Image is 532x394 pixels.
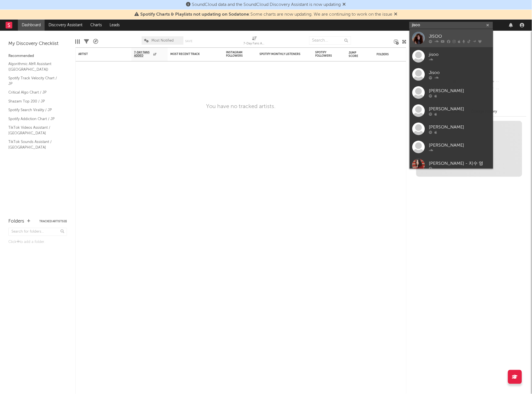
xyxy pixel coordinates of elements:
[489,78,526,85] div: --
[243,34,266,50] div: 7-Day Fans Added (7-Day Fans Added)
[394,12,398,17] span: Dismiss
[206,103,276,110] div: You have no tracked artists.
[192,3,341,7] span: SoundCloud data and the SoundCloud Discovery Assistant is now updating
[8,75,61,87] a: Spotify Track Velocity Chart / JP
[8,89,61,95] a: Critical Algo Chart / JP
[429,70,490,76] div: Jisoo
[45,20,86,31] a: Discovery Assistant
[315,51,335,58] div: Spotify Followers
[410,83,493,102] a: [PERSON_NAME]
[410,138,493,156] a: [PERSON_NAME]
[8,239,67,245] div: Click to add a folder.
[8,139,61,150] a: TikTok Sounds Assistant / [GEOGRAPHIC_DATA]
[152,39,174,42] span: Most Notified
[349,51,363,58] div: Jump Score
[410,102,493,120] a: [PERSON_NAME]
[409,22,493,29] input: Search for artists
[86,20,106,31] a: Charts
[8,98,61,104] a: Shazam Top 200 / JP
[8,218,24,225] div: Folders
[243,40,266,47] div: 7-Day Fans Added (7-Day Fans Added)
[410,29,493,47] a: JISOO
[429,33,490,40] div: JISOO
[78,52,120,56] div: Artist
[489,85,526,93] div: --
[39,220,67,223] button: Tracked Artists(0)
[226,51,246,58] div: Instagram Followers
[429,88,490,94] div: [PERSON_NAME]
[8,116,61,122] a: Spotify Addiction Chart / JP
[410,47,493,65] a: jisoo
[8,40,67,47] div: My Discovery Checklist
[134,51,152,58] span: 7-Day Fans Added
[8,53,67,59] div: Recommended
[410,156,493,174] a: [PERSON_NAME] - 지수 영
[106,20,124,31] a: Leads
[8,107,61,113] a: Spotify Search Virality / JP
[429,124,490,131] div: [PERSON_NAME]
[410,65,493,83] a: Jisoo
[75,34,80,50] div: Edit Columns
[429,160,490,167] div: [PERSON_NAME] - 지수 영
[343,3,346,7] span: Dismiss
[410,120,493,138] a: [PERSON_NAME]
[140,12,249,17] span: Spotify Charts & Playlists not updating on Sodatone
[8,125,61,136] a: TikTok Videos Assistant / [GEOGRAPHIC_DATA]
[429,51,490,58] div: jisoo
[309,36,351,45] input: Search...
[8,228,67,236] input: Search for folders...
[429,106,490,113] div: [PERSON_NAME]
[429,142,490,149] div: [PERSON_NAME]
[18,20,45,31] a: Dashboard
[93,34,98,50] div: A&R Pipeline
[260,52,301,56] div: Spotify Monthly Listeners
[170,52,212,56] div: Most Recent Track
[185,40,193,43] button: Save
[84,34,89,50] div: Filters
[377,53,419,56] div: Folders
[8,61,61,72] a: Algorithmic A&R Assistant ([GEOGRAPHIC_DATA])
[140,12,393,17] span: : Some charts are now updating. We are continuing to work on the issue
